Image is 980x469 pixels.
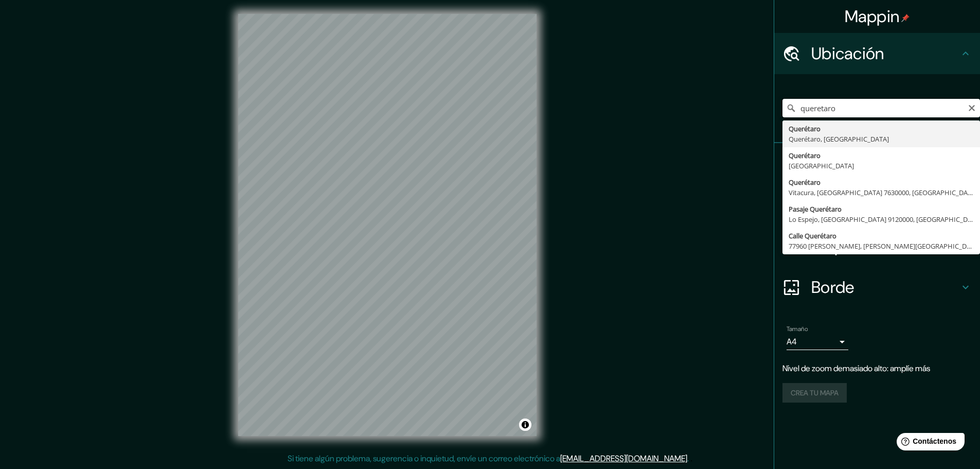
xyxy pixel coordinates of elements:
[787,334,848,350] div: A4
[774,267,980,308] div: Borde
[901,14,910,22] img: pin-icon.png
[888,429,969,458] iframe: Lanzador de widgets de ayuda
[789,134,889,144] font: Querétaro, [GEOGRAPHIC_DATA]
[789,178,821,187] font: Querétaro
[787,336,797,347] font: A4
[774,184,980,225] div: Estilo
[811,43,884,64] font: Ubicación
[774,33,980,74] div: Ubicación
[789,204,842,214] font: Pasaje Querétaro
[774,143,980,184] div: Patas
[789,161,854,170] font: [GEOGRAPHIC_DATA]
[789,124,821,133] font: Querétaro
[782,363,930,374] font: Nivel de zoom demasiado alto: amplíe más
[519,419,531,431] button: Activar o desactivar atribución
[789,188,977,197] font: Vitacura, [GEOGRAPHIC_DATA] 7630000, [GEOGRAPHIC_DATA]
[787,325,808,333] font: Tamaño
[560,453,687,464] a: [EMAIL_ADDRESS][DOMAIN_NAME]
[687,453,689,464] font: .
[789,151,821,160] font: Querétaro
[968,102,976,112] button: Claro
[811,276,854,298] font: Borde
[689,453,690,464] font: .
[288,453,560,464] font: Si tiene algún problema, sugerencia o inquietud, envíe un correo electrónico a
[789,231,836,240] font: Calle Querétaro
[845,6,900,27] font: Mappin
[238,14,537,436] canvas: Mapa
[690,453,692,464] font: .
[774,225,980,267] div: Disposición
[782,99,980,117] input: Elige tu ciudad o zona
